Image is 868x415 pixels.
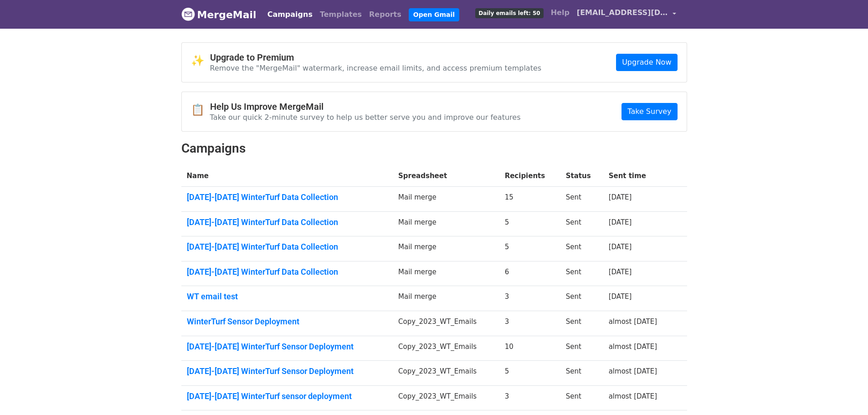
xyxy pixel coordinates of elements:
span: [EMAIL_ADDRESS][DOMAIN_NAME] [577,7,668,18]
td: Sent [560,311,603,336]
p: Remove the "MergeMail" watermark, increase email limits, and access premium templates [210,63,542,73]
td: Sent [560,261,603,286]
a: Open Gmail [409,8,459,21]
a: Help [547,4,573,22]
a: [EMAIL_ADDRESS][DOMAIN_NAME] [573,4,680,25]
td: Mail merge [393,236,499,261]
td: 15 [499,187,560,212]
a: [DATE]-[DATE] WinterTurf Data Collection [187,267,388,277]
th: Name [181,165,393,187]
a: [DATE] [609,268,632,276]
td: 5 [499,361,560,386]
a: [DATE]-[DATE] WinterTurf Data Collection [187,192,388,202]
td: Sent [560,236,603,261]
a: almost [DATE] [609,367,657,375]
td: Sent [560,336,603,361]
td: Mail merge [393,286,499,311]
td: Mail merge [393,187,499,212]
th: Spreadsheet [393,165,499,187]
td: 3 [499,286,560,311]
td: Mail merge [393,211,499,236]
h2: Campaigns [181,141,687,156]
td: Sent [560,385,603,410]
td: Copy_2023_WT_Emails [393,311,499,336]
span: 📋 [191,103,210,117]
h4: Upgrade to Premium [210,52,542,63]
a: [DATE] [609,193,632,201]
a: Templates [316,5,365,24]
span: Daily emails left: 50 [475,8,543,18]
a: WinterTurf Sensor Deployment [187,317,388,327]
a: Reports [365,5,405,24]
a: Take Survey [621,103,677,120]
td: 6 [499,261,560,286]
td: Copy_2023_WT_Emails [393,336,499,361]
a: Daily emails left: 50 [472,4,547,22]
a: MergeMail [181,5,257,24]
a: [DATE] [609,292,632,301]
a: [DATE]-[DATE] WinterTurf Sensor Deployment [187,342,388,352]
th: Sent time [603,165,674,187]
td: Sent [560,211,603,236]
span: ✨ [191,54,210,67]
a: Upgrade Now [616,54,677,71]
td: 3 [499,311,560,336]
h4: Help Us Improve MergeMail [210,101,521,112]
td: Copy_2023_WT_Emails [393,385,499,410]
th: Status [560,165,603,187]
a: Campaigns [264,5,316,24]
td: 5 [499,236,560,261]
a: [DATE]-[DATE] WinterTurf Data Collection [187,242,388,252]
iframe: Chat Widget [822,371,868,415]
td: Mail merge [393,261,499,286]
td: Sent [560,361,603,386]
img: MergeMail logo [181,7,195,21]
a: [DATE]-[DATE] WinterTurf Data Collection [187,217,388,227]
a: [DATE] [609,243,632,251]
td: 10 [499,336,560,361]
p: Take our quick 2-minute survey to help us better serve you and improve our features [210,113,521,122]
a: [DATE]-[DATE] WinterTurf sensor deployment [187,391,388,401]
td: 3 [499,385,560,410]
a: [DATE] [609,218,632,226]
td: Copy_2023_WT_Emails [393,361,499,386]
a: WT email test [187,292,388,302]
a: almost [DATE] [609,343,657,351]
td: 5 [499,211,560,236]
a: almost [DATE] [609,318,657,326]
td: Sent [560,187,603,212]
th: Recipients [499,165,560,187]
td: Sent [560,286,603,311]
a: almost [DATE] [609,392,657,400]
a: [DATE]-[DATE] WinterTurf Sensor Deployment [187,366,388,376]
